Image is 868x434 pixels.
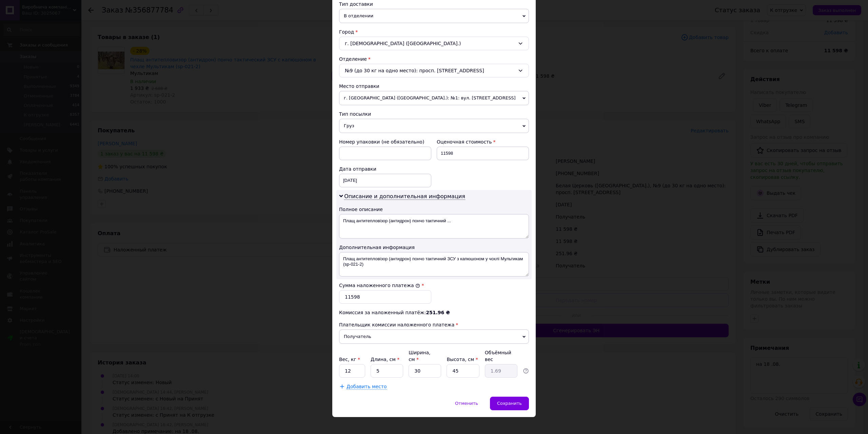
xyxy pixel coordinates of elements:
label: Длина, см [371,357,399,362]
div: г. [DEMOGRAPHIC_DATA] ([GEOGRAPHIC_DATA].) [339,37,529,50]
label: Высота, см [447,357,478,362]
span: г. [GEOGRAPHIC_DATA] ([GEOGRAPHIC_DATA].): №1: вул. [STREET_ADDRESS] [339,91,529,105]
div: Город [339,29,529,35]
div: Номер упаковки (не обязательно) [339,138,431,145]
div: Дата отправки [339,166,431,172]
label: Ширина, см [409,350,430,362]
span: В отделении [339,9,529,23]
span: Тип посылки [339,111,371,117]
span: Добавить место [347,384,387,390]
div: Объёмный вес [485,349,517,363]
span: Тип доставки [339,1,373,7]
textarea: Плащ антитепловізор (антидрон) пончо тактичний ... [339,214,529,239]
div: Оценочная стоимость [437,138,529,145]
label: Сумма наложенного платежа [339,283,420,288]
span: Груз [339,119,529,133]
textarea: Плащ антитепловізор (антидрон) пончо тактичний ЗСУ з капюшоном у чохлі Мультикам (sp-021-2) [339,252,529,277]
span: Получатель [339,329,529,344]
div: Дополнительная информация [339,244,529,251]
span: Сохранить [497,401,522,406]
span: Место отправки [339,83,379,89]
div: №9 (до 30 кг на одно место): просп. [STREET_ADDRESS] [339,64,529,77]
div: Комиссия за наложенный платёж: [339,309,529,316]
span: Плательщик комиссии наложенного платежа [339,322,454,327]
span: 251.96 ₴ [426,310,450,315]
label: Вес, кг [339,357,360,362]
span: Описание и дополнительная информация [344,193,465,200]
div: Отделение [339,56,529,62]
div: Полное описание [339,206,529,213]
span: Отменить [455,401,478,406]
